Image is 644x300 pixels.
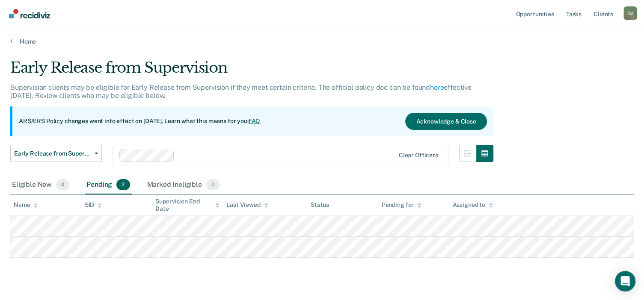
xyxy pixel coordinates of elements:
span: 0 [56,179,69,190]
div: SID [85,201,102,209]
div: D V [623,6,637,20]
a: Home [10,38,634,45]
button: Profile dropdown button [623,6,637,20]
div: Eligible Now0 [10,176,71,194]
div: Open Intercom Messenger [615,271,635,291]
a: here [430,83,444,91]
div: Last Viewed [226,201,268,209]
span: Early Release from Supervision [14,150,91,157]
a: FAQ [249,118,261,124]
div: Early Release from Supervision [10,59,493,83]
span: 2 [116,179,130,190]
span: 0 [206,179,220,190]
div: Clear officers [399,152,438,159]
div: Marked Ineligible0 [145,176,222,194]
p: Supervision clients may be eligible for Early Release from Supervision if they meet certain crite... [10,83,472,100]
img: Recidiviz [9,9,50,18]
button: Early Release from Supervision [10,145,102,162]
div: Pending for [382,201,421,209]
div: Assigned to [452,201,493,209]
div: Supervision End Date [155,198,220,212]
p: ARS/ERS Policy changes went into effect on [DATE]. Learn what this means for you: [19,117,260,126]
button: Acknowledge & Close [405,113,487,130]
div: Status [311,201,329,209]
div: Name [14,201,38,209]
div: Pending2 [85,176,131,194]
